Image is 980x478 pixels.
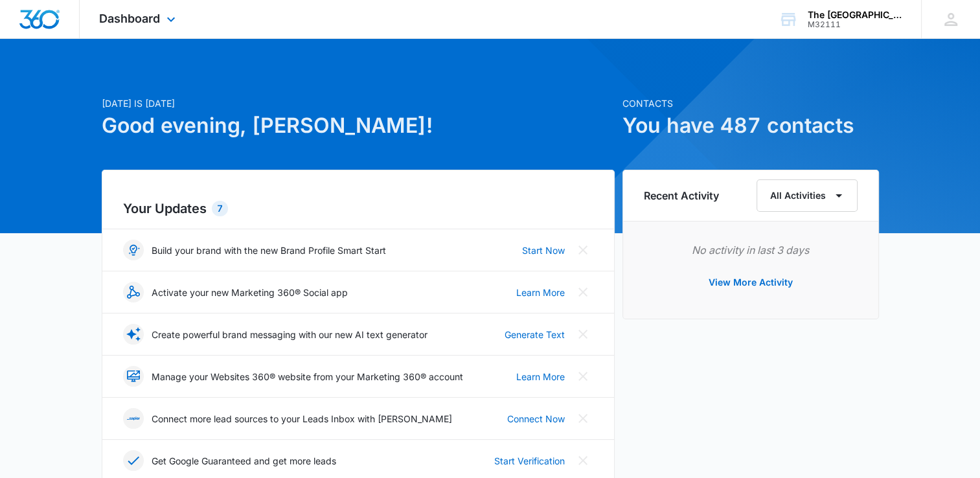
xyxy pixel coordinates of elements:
[696,267,806,298] button: View More Activity
[573,240,593,260] button: Close
[152,286,348,299] p: Activate your new Marketing 360® Social app
[102,97,615,110] p: [DATE] is [DATE]
[507,412,565,426] a: Connect Now
[102,110,615,141] h1: Good evening, [PERSON_NAME]!
[152,328,427,341] p: Create powerful brand messaging with our new AI text generator
[573,324,593,345] button: Close
[573,366,593,387] button: Close
[494,454,565,468] a: Start Verification
[622,97,879,110] p: Contacts
[808,20,902,29] div: account id
[516,286,565,299] a: Learn More
[152,454,336,468] p: Get Google Guaranteed and get more leads
[573,282,593,302] button: Close
[99,12,160,25] span: Dashboard
[505,328,565,341] a: Generate Text
[123,199,593,218] h2: Your Updates
[573,408,593,429] button: Close
[522,244,565,257] a: Start Now
[573,450,593,471] button: Close
[644,188,719,203] h6: Recent Activity
[152,412,452,426] p: Connect more lead sources to your Leads Inbox with [PERSON_NAME]
[808,10,902,20] div: account name
[212,201,228,216] div: 7
[516,370,565,383] a: Learn More
[152,244,386,257] p: Build your brand with the new Brand Profile Smart Start
[152,370,463,383] p: Manage your Websites 360® website from your Marketing 360® account
[644,242,858,258] p: No activity in last 3 days
[622,110,879,141] h1: You have 487 contacts
[757,179,858,212] button: All Activities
